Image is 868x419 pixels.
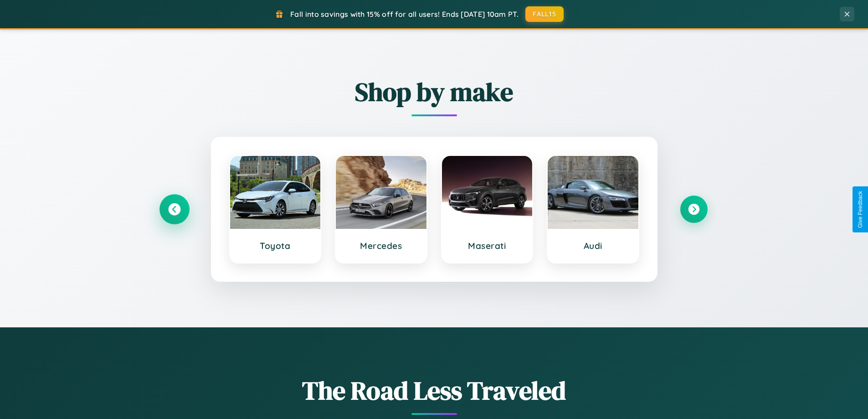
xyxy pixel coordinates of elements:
[290,10,519,19] span: Fall into savings with 15% off for all users! Ends [DATE] 10am PT.
[161,74,708,109] h2: Shop by make
[161,373,708,408] h1: The Road Less Traveled
[239,240,312,251] h3: Toyota
[525,6,564,22] button: FALL15
[345,240,417,251] h3: Mercedes
[557,240,629,251] h3: Audi
[857,191,863,228] div: Give Feedback
[451,240,524,251] h3: Maserati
